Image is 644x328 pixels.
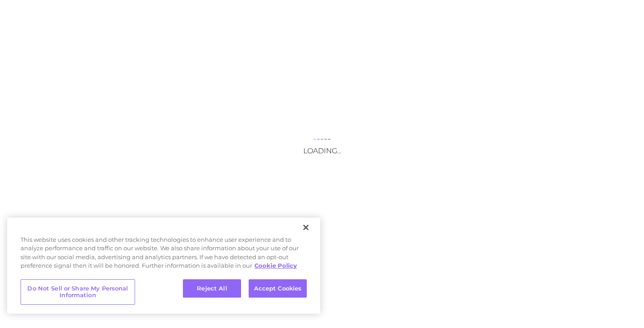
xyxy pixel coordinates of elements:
[254,262,297,269] a: More information about your privacy, opens in a new tab
[183,279,241,298] button: Reject All
[233,147,411,155] h3: Loading...
[7,218,320,314] div: Privacy
[296,218,316,237] button: Close
[21,279,135,305] button: Do Not Sell or Share My Personal Information
[7,235,320,275] div: This website uses cookies and other tracking technologies to enhance user experience and to analy...
[249,279,307,298] button: Accept Cookies
[7,218,320,314] div: Cookie banner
